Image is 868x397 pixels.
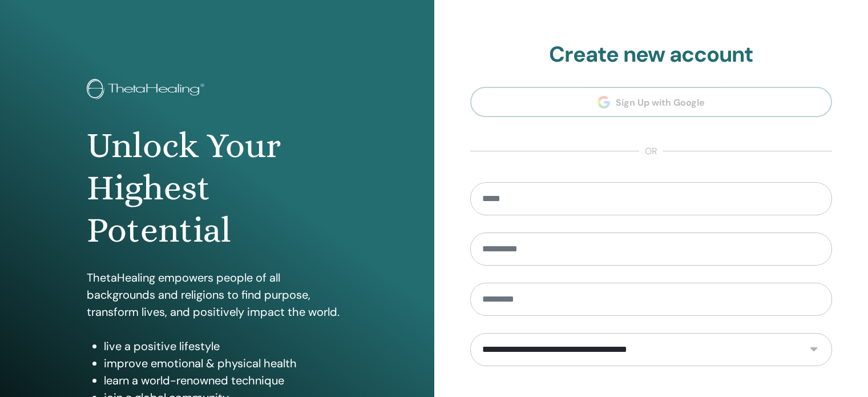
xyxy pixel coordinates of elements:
[104,355,348,372] li: improve emotional & physical health
[87,269,348,320] p: ThetaHealing empowers people of all backgrounds and religions to find purpose, transform lives, a...
[639,145,663,158] span: or
[104,372,348,389] li: learn a world-renowned technique
[470,42,833,68] h2: Create new account
[104,338,348,355] li: live a positive lifestyle
[87,125,348,252] h1: Unlock Your Highest Potential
